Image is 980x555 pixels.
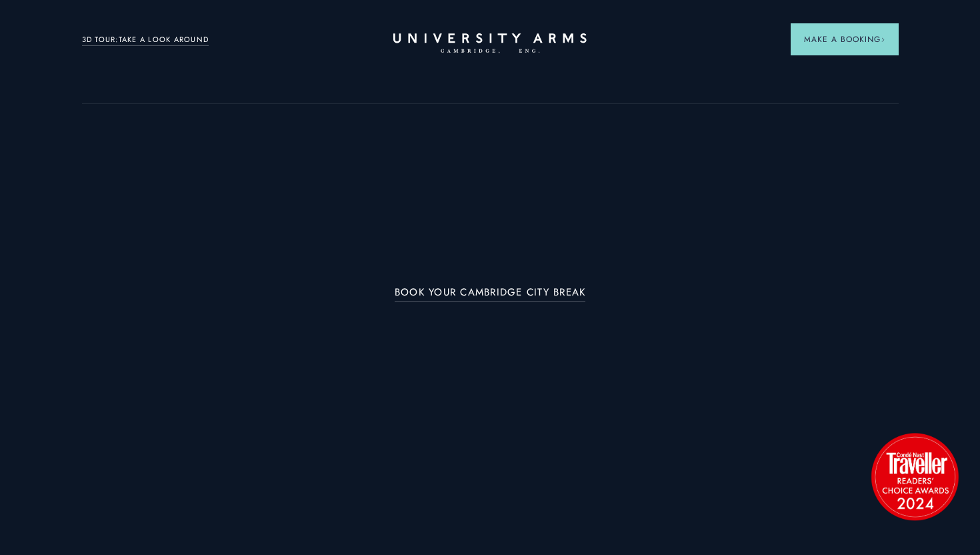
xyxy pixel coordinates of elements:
img: image-2524eff8f0c5d55edbf694693304c4387916dea5-1501x1501-png [865,426,965,526]
button: Make a BookingArrow icon [791,23,899,55]
span: Make a Booking [804,33,885,45]
img: Arrow icon [881,37,885,42]
a: BOOK YOUR CAMBRIDGE CITY BREAK [395,287,586,302]
a: Home [393,33,587,54]
a: 3D TOUR:TAKE A LOOK AROUND [82,34,209,46]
